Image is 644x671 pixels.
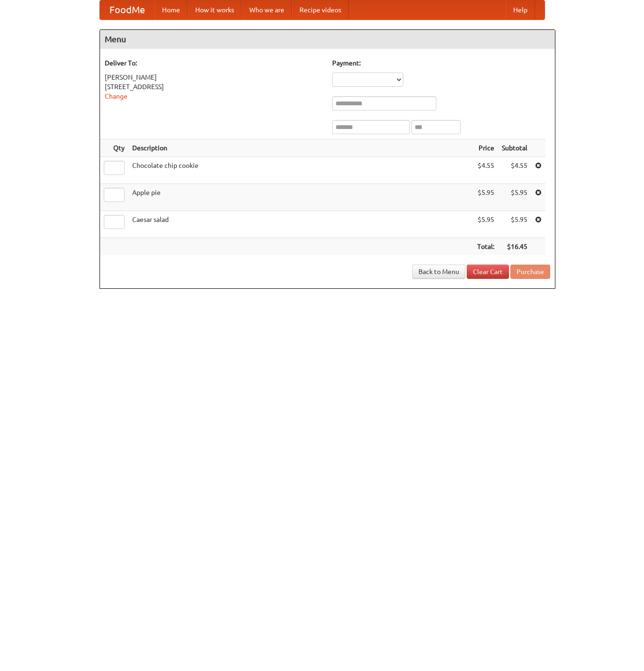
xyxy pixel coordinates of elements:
[100,30,555,49] h4: Menu
[473,139,498,157] th: Price
[128,184,473,211] td: Apple pie
[128,139,473,157] th: Description
[105,82,323,92] div: [STREET_ADDRESS]
[473,238,498,256] th: Total:
[467,265,509,279] a: Clear Cart
[292,0,349,19] a: Recipe videos
[154,0,188,19] a: Home
[412,265,465,279] a: Back to Menu
[105,58,323,68] h5: Deliver To:
[510,265,550,279] button: Purchase
[498,139,531,157] th: Subtotal
[473,184,498,211] td: $5.95
[100,0,154,19] a: FoodMe
[128,157,473,184] td: Chocolate chip cookie
[473,157,498,184] td: $4.55
[332,58,550,68] h5: Payment:
[498,211,531,238] td: $5.95
[100,139,128,157] th: Qty
[506,0,535,19] a: Help
[473,211,498,238] td: $5.95
[498,184,531,211] td: $5.95
[242,0,292,19] a: Who we are
[498,238,531,256] th: $16.45
[498,157,531,184] td: $4.55
[188,0,242,19] a: How it works
[105,92,127,100] a: Change
[128,211,473,238] td: Caesar salad
[105,73,323,82] div: [PERSON_NAME]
